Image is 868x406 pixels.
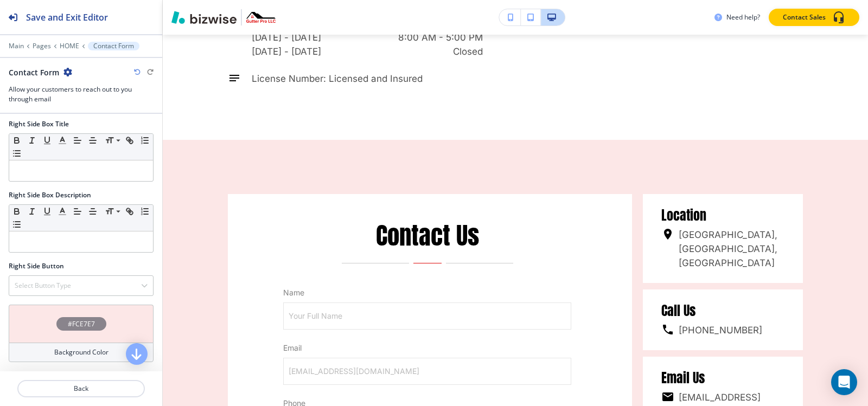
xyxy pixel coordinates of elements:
[9,85,154,104] h3: Allow your customers to reach out to you through email
[398,30,483,44] h6: 8:00 AM - 5:00 PM
[88,42,139,50] button: Contact Form
[9,261,64,271] h2: Right Side Button
[33,42,51,50] button: Pages
[661,370,784,386] h5: Email Us
[453,44,483,59] h6: Closed
[9,42,24,50] button: Main
[9,305,154,362] button: #FCE7E7Background Color
[783,12,826,22] p: Contact Sales
[9,119,69,129] h2: Right Side Box Title
[252,44,321,59] h6: [DATE] - [DATE]
[18,384,144,394] p: Back
[661,302,784,319] h5: Call Us
[9,67,59,78] h2: Contact Form
[252,72,423,86] h6: License Number: Licensed and Insured
[15,281,71,291] h4: Select Button Type
[283,343,571,353] p: Email
[679,323,762,337] h6: [PHONE_NUMBER]
[283,221,571,250] h3: Contact Us
[93,42,134,50] p: Contact Form
[643,194,803,283] a: Location[GEOGRAPHIC_DATA], [GEOGRAPHIC_DATA], [GEOGRAPHIC_DATA]
[831,369,857,395] div: Open Intercom Messenger
[252,30,321,44] h6: [DATE] - [DATE]
[60,42,79,50] button: HOME
[9,190,91,200] h2: Right Side Box Description
[283,287,571,298] p: Name
[17,380,145,397] button: Back
[679,228,784,270] h6: [GEOGRAPHIC_DATA], [GEOGRAPHIC_DATA], [GEOGRAPHIC_DATA]
[769,9,859,26] button: Contact Sales
[661,207,784,223] h5: Location
[643,289,803,350] a: Call Us[PHONE_NUMBER]
[171,11,237,24] img: Bizwise Logo
[726,12,760,22] h3: Need help?
[246,12,276,22] img: Your Logo
[26,11,108,24] h2: Save and Exit Editor
[54,347,108,357] h4: Background Color
[68,319,95,329] h4: #FCE7E7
